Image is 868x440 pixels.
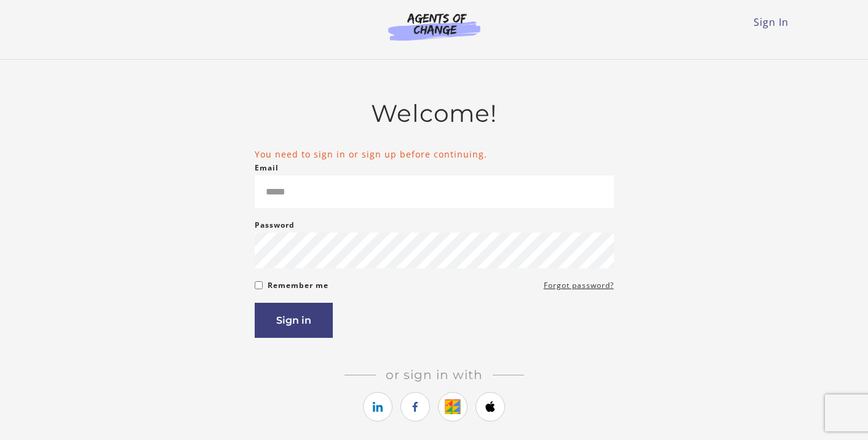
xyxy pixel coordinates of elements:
[255,99,614,128] h2: Welcome!
[255,148,614,161] li: You need to sign in or sign up before continuing.
[255,303,333,338] button: Sign in
[754,15,789,29] a: Sign In
[375,12,493,41] img: Agents of Change Logo
[544,278,614,293] a: Forgot password?
[255,218,295,233] label: Password
[400,392,430,422] a: https://courses.thinkific.com/users/auth/facebook?ss%5Breferral%5D=&ss%5Buser_return_to%5D=%2Fcou...
[476,392,505,422] a: https://courses.thinkific.com/users/auth/apple?ss%5Breferral%5D=&ss%5Buser_return_to%5D=%2Fcourse...
[376,367,493,382] span: Or sign in with
[268,278,328,293] label: Remember me
[255,161,279,175] label: Email
[363,392,392,422] a: https://courses.thinkific.com/users/auth/linkedin?ss%5Breferral%5D=&ss%5Buser_return_to%5D=%2Fcou...
[438,392,468,422] a: https://courses.thinkific.com/users/auth/google?ss%5Breferral%5D=&ss%5Buser_return_to%5D=%2Fcours...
